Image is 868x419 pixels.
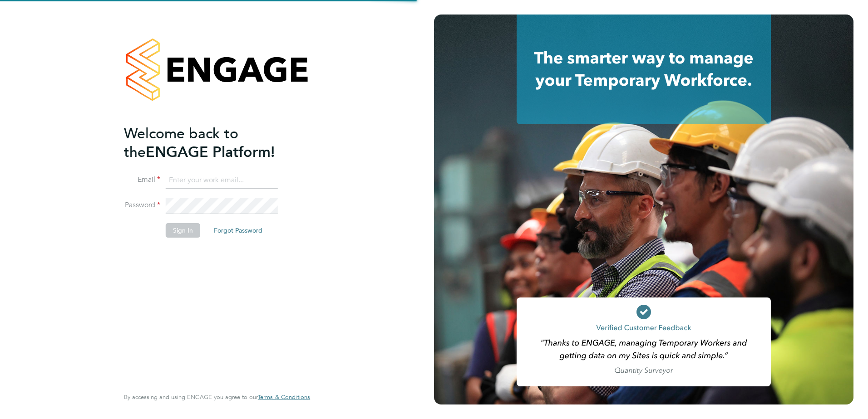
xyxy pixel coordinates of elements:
[207,223,270,238] button: Forgot Password
[124,175,160,185] label: Email
[124,125,238,161] span: Welcome back to the
[124,200,160,210] label: Password
[124,393,310,401] span: By accessing and using ENGAGE you agree to our
[166,223,200,238] button: Sign In
[166,172,278,189] input: Enter your work email...
[258,394,310,401] a: Terms & Conditions
[258,393,310,401] span: Terms & Conditions
[124,124,301,161] h2: ENGAGE Platform!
